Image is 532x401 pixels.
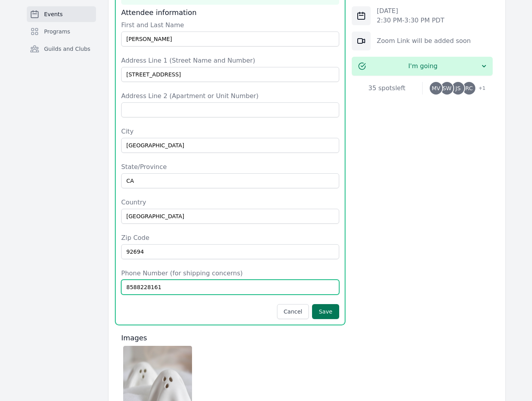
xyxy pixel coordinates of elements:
[121,162,339,172] label: State/Province
[121,91,339,101] label: Address Line 2 (Apartment or Unit Number)
[366,61,480,71] span: I'm going
[277,304,309,319] button: Cancel
[121,233,339,243] label: Zip Code
[432,85,440,91] span: MV
[474,84,486,95] span: + 1
[443,85,452,91] span: SW
[121,269,339,278] label: Phone Number (for shipping concerns)
[312,304,339,319] button: Save
[352,84,422,93] div: 35 spots left
[465,85,473,91] span: RC
[121,333,339,343] h3: Images
[27,41,96,57] a: Guilds and Clubs
[121,198,339,207] label: Country
[377,16,445,25] p: 2:30 PM - 3:30 PM PDT
[27,24,96,39] a: Programs
[121,127,339,136] label: City
[377,37,471,45] a: Zoom Link will be added soon
[121,20,339,30] label: First and Last Name
[27,6,96,22] a: Events
[44,45,91,53] span: Guilds and Clubs
[44,10,63,18] span: Events
[27,6,96,69] nav: Sidebar
[121,8,339,17] h3: Attendee information
[44,28,70,35] span: Programs
[352,57,493,76] button: I'm going
[456,85,461,91] span: JS
[121,56,339,65] label: Address Line 1 (Street Name and Number)
[377,6,445,16] p: [DATE]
